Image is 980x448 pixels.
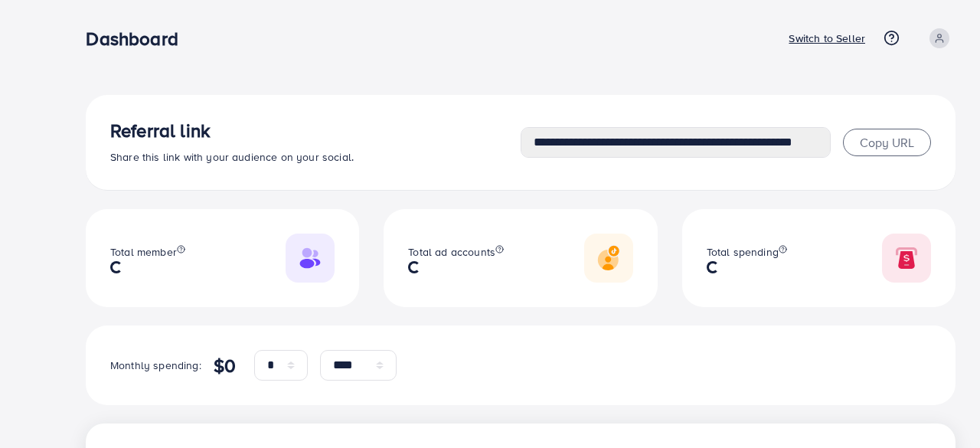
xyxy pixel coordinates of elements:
[286,234,335,283] img: Responsive image
[707,244,779,260] span: Total spending
[110,244,177,260] span: Total member
[86,28,190,50] h3: Dashboard
[882,234,931,283] img: Responsive image
[408,244,495,260] span: Total ad accounts
[110,119,521,142] h3: Referral link
[214,355,236,377] h4: $0
[843,129,931,156] button: Copy URL
[584,234,633,283] img: Responsive image
[860,134,914,151] span: Copy URL
[789,29,865,47] p: Switch to Seller
[110,149,354,165] span: Share this link with your audience on your social.
[110,356,201,374] p: Monthly spending:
